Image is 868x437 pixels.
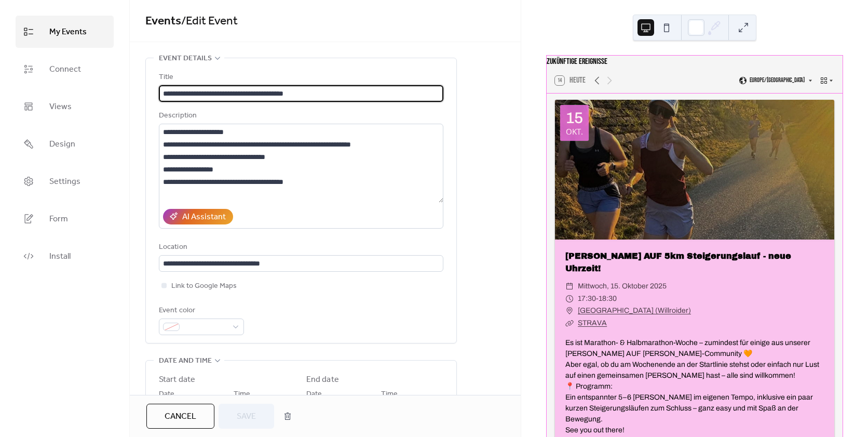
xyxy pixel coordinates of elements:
[578,304,691,317] a: [GEOGRAPHIC_DATA] (Willroider)
[145,10,181,33] a: Events
[146,404,214,429] button: Cancel
[16,240,114,272] a: Install
[565,280,574,293] div: ​
[49,248,71,265] span: Install
[159,388,174,401] span: Date
[159,241,441,254] div: Location
[566,128,583,136] div: Okt.
[49,174,80,190] span: Settings
[596,293,599,305] span: -
[181,10,238,33] span: / Edit Event
[565,293,574,305] div: ​
[159,110,441,122] div: Description
[163,209,233,224] button: AI Assistant
[49,211,68,228] span: Form
[565,251,791,273] a: [PERSON_NAME] AUF 5km Steigerungslauf - neue Uhrzeit!
[16,128,114,160] a: Design
[49,136,75,153] span: Design
[16,165,114,197] a: Settings
[182,211,226,223] div: AI Assistant
[234,388,250,401] span: Time
[306,388,322,401] span: Date
[566,110,583,126] div: 15
[159,71,441,84] div: Title
[381,388,398,401] span: Time
[578,319,607,327] a: STRAVA
[16,203,114,235] a: Form
[16,90,114,123] a: Views
[578,293,596,305] span: 17:30
[306,374,339,386] div: End date
[565,304,574,317] div: ​
[750,77,805,84] span: Europe/[GEOGRAPHIC_DATA]
[547,56,843,68] div: Zukünftige Ereignisse
[49,99,72,115] span: Views
[159,304,242,317] div: Event color
[578,280,667,293] span: Mittwoch, 15. Oktober 2025
[49,24,87,41] span: My Events
[16,53,114,85] a: Connect
[159,374,195,386] div: Start date
[159,355,212,367] span: Date and time
[159,52,212,65] span: Event details
[16,16,114,48] a: My Events
[171,280,237,293] span: Link to Google Maps
[565,317,574,329] div: ​
[599,293,617,305] span: 18:30
[49,61,81,78] span: Connect
[165,410,196,423] span: Cancel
